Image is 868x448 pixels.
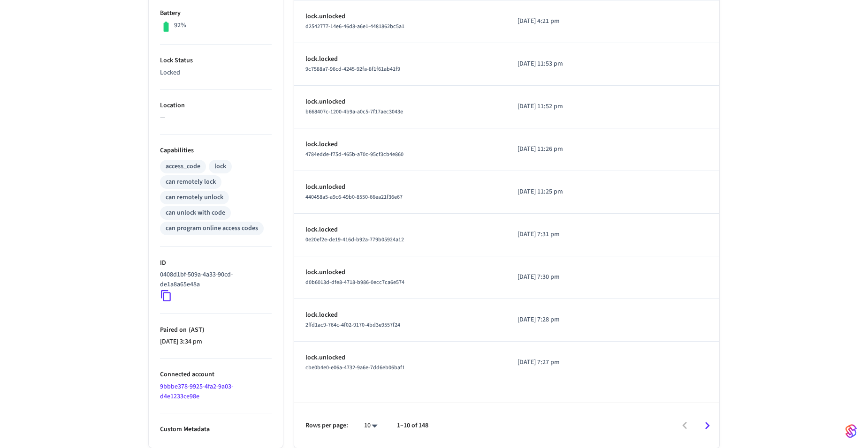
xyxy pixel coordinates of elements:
[305,22,404,30] span: d2542777-14e6-46d8-a6e1-4481862bc5a1
[187,325,205,335] span: ( AST )
[518,230,613,239] p: [DATE] 7:31 pm
[305,321,400,329] span: 2ffd1ac9-764c-4f02-9170-4bd3e9557f24
[305,225,495,235] p: lock.locked
[166,193,223,202] div: can remotely unlock
[518,16,613,26] p: [DATE] 4:21 pm
[305,140,495,149] p: lock.locked
[160,382,233,401] a: 9bbbe378-9925-4fa2-9a03-d4e1233ce98e
[305,182,495,192] p: lock.unlocked
[305,54,495,64] p: lock.locked
[160,270,268,290] p: 0408d1bf-509a-4a33-90cd-de1a8a65e48a
[305,65,400,73] span: 9c7588a7-96cd-4245-92fa-8f1f61ab41f9
[160,113,272,123] p: —
[518,187,613,197] p: [DATE] 11:25 pm
[305,278,404,286] span: d0b6013d-dfe8-4718-b986-0ecc7ca6e574
[518,59,613,69] p: [DATE] 11:53 pm
[305,193,403,201] span: 440458a5-a9c6-49b0-8550-66ea21f36e67
[160,337,272,347] p: [DATE] 3:34 pm
[845,424,857,439] img: SeamLogoGradient.69752ec5.svg
[160,325,272,335] p: Paired on
[305,364,405,372] span: cbe0b4e0-e06a-4732-9a6e-7dd6eb06baf1
[305,353,495,363] p: lock.unlocked
[174,21,186,30] p: 92%
[160,425,272,434] p: Custom Metadata
[359,419,382,433] div: 10
[160,8,272,18] p: Battery
[305,150,404,158] span: 4784edde-f75d-465b-a70c-95cf3cb4e860
[305,97,495,107] p: lock.unlocked
[160,56,272,66] p: Lock Status
[160,146,272,156] p: Capabilities
[160,258,272,268] p: ID
[518,315,613,325] p: [DATE] 7:28 pm
[160,68,272,78] p: Locked
[214,162,226,172] div: lock
[305,310,495,320] p: lock.locked
[305,236,404,244] span: 0e20ef2e-de19-416d-b92a-779b05924a12
[305,12,495,22] p: lock.unlocked
[160,370,272,380] p: Connected account
[305,108,403,116] span: b668407c-1200-4b9a-a0c5-7f17aec3043e
[696,415,718,437] button: Go to next page
[166,177,216,187] div: can remotely lock
[305,421,348,431] p: Rows per page:
[166,224,258,233] div: can program online access codes
[160,101,272,111] p: Location
[518,144,613,154] p: [DATE] 11:26 pm
[397,421,428,431] p: 1–10 of 148
[305,268,495,277] p: lock.unlocked
[166,162,200,172] div: access_code
[518,272,613,282] p: [DATE] 7:30 pm
[518,358,613,367] p: [DATE] 7:27 pm
[518,102,613,112] p: [DATE] 11:52 pm
[166,208,225,218] div: can unlock with code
